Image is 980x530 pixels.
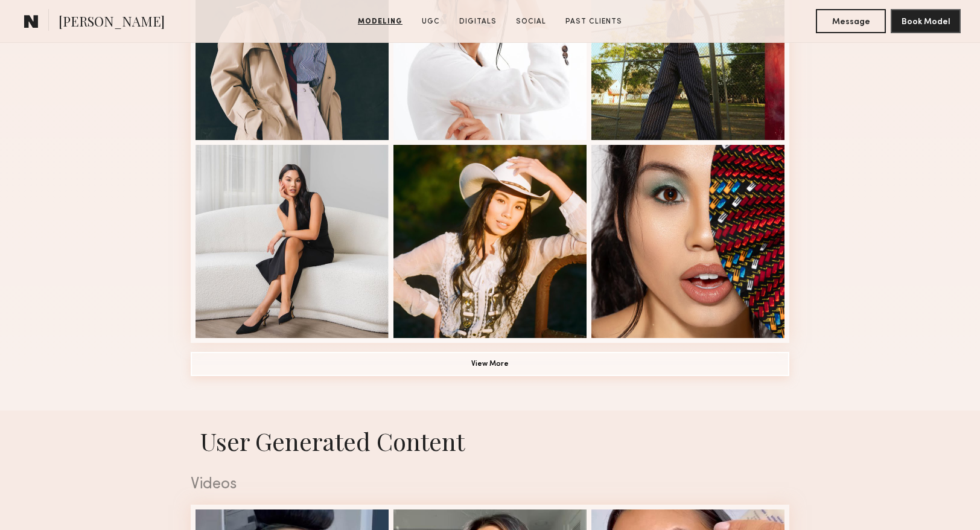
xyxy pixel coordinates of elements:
a: Social [511,16,551,27]
a: Past Clients [561,16,627,27]
div: Videos [191,477,789,493]
button: Message [816,9,886,33]
button: View More [191,352,789,376]
a: Digitals [454,16,501,27]
h1: User Generated Content [181,425,799,457]
a: Modeling [353,16,407,27]
button: Book Model [891,9,961,33]
a: Book Model [891,16,961,26]
a: UGC [417,16,445,27]
span: [PERSON_NAME] [59,12,165,33]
